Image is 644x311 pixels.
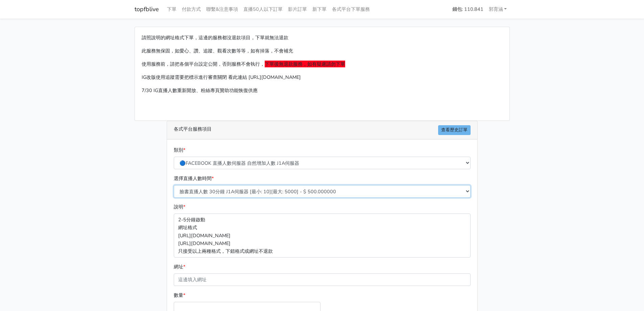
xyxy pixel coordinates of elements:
span: 下單後無退款服務，如有疑慮請勿下單 [265,61,345,67]
a: 郭育涵 [486,3,510,16]
strong: 錢包: 110.841 [452,6,483,13]
a: 影片訂單 [285,3,310,16]
label: 類別 [174,146,185,154]
a: 直播50人以下訂單 [241,3,285,16]
a: 聯繫&注意事項 [204,3,241,16]
a: 查看歷史訂單 [438,125,471,135]
p: 2-5分鐘啟動 網址格式 [URL][DOMAIN_NAME] [URL][DOMAIN_NAME] 只接受以上兩種格式，下錯格式或網址不退款 [174,214,471,257]
a: 各式平台下單服務 [329,3,373,16]
a: 付款方式 [179,3,204,16]
input: 這邊填入網址 [174,273,471,286]
label: 說明 [174,203,185,211]
p: 7/30 IG直播人數重新開放、粉絲專頁贊助功能恢復供應 [142,87,503,94]
label: 數量 [174,291,185,299]
p: 請照說明的網址格式下單，這邊的服務都沒退款項目，下單就無法退款 [142,34,503,42]
div: 各式平台服務項目 [167,121,477,139]
p: IG改版使用追蹤需要把標示進行審查關閉 看此連結 [URL][DOMAIN_NAME] [142,73,503,81]
a: topfblive [135,3,159,16]
a: 下單 [164,3,179,16]
label: 網址 [174,263,185,271]
p: 使用服務前，請把各個平台設定公開，否則服務不會執行， [142,60,503,68]
a: 錢包: 110.841 [450,3,486,16]
a: 新下單 [310,3,329,16]
p: 此服務無保固，如愛心、讚、追蹤、觀看次數等等，如有掉落，不會補充 [142,47,503,55]
label: 選擇直播人數時間 [174,175,214,182]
